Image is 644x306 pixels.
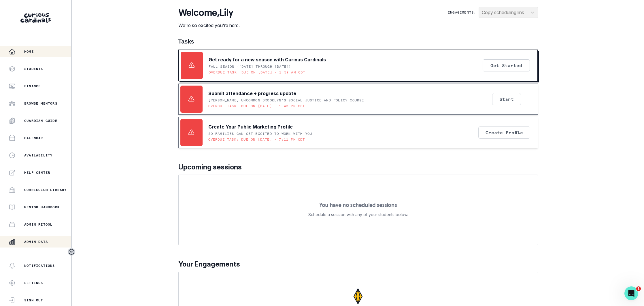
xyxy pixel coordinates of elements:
p: [PERSON_NAME] UNCOMMON Brooklyn's Social Justice and Policy Course [208,98,364,103]
p: Engagements: [448,10,476,15]
p: Get ready for a new season with Curious Cardinals [209,56,326,63]
p: Finance [24,84,41,88]
p: Notifications [24,263,55,268]
p: Sign Out [24,298,43,303]
p: We're so excited you're here. [178,22,240,29]
p: Submit attendance + progress update [208,90,296,97]
p: You have no scheduled sessions [319,202,397,208]
p: Mentor Handbook [24,205,60,209]
p: Fall Season ([DATE] through [DATE]) [209,64,291,69]
p: Home [24,49,34,54]
h1: Tasks [178,38,538,45]
button: Create Profile [478,126,530,139]
p: Create Your Public Marketing Profile [208,123,293,130]
img: Curious Cardinals Logo [20,13,51,23]
span: 1 [636,286,641,291]
p: Your Engagements [178,259,538,269]
p: Admin Retool [24,222,52,227]
p: Calendar [24,136,43,140]
p: Curriculum Library [24,188,67,192]
p: Overdue task: Due on [DATE] • 7:11 PM CDT [208,137,305,142]
button: Toggle sidebar [68,248,75,256]
p: Upcoming sessions [178,162,538,172]
button: Get Started [483,59,530,71]
p: Help Center [24,170,50,175]
button: Start [492,93,521,105]
p: SO FAMILIES CAN GET EXCITED TO WORK WITH YOU [208,131,312,136]
p: Browse Mentors [24,101,57,106]
p: Admin Data [24,239,48,244]
p: Guardian Guide [24,118,57,123]
iframe: Intercom live chat [624,286,638,300]
p: Settings [24,281,43,285]
p: Welcome , Lily [178,7,240,18]
p: Students [24,67,43,71]
p: Overdue task: Due on [DATE] • 1:59 AM CDT [209,70,305,75]
p: Availability [24,153,52,158]
p: Schedule a session with any of your students below. [308,211,408,218]
p: Overdue task: Due on [DATE] • 1:45 PM CST [208,104,305,108]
